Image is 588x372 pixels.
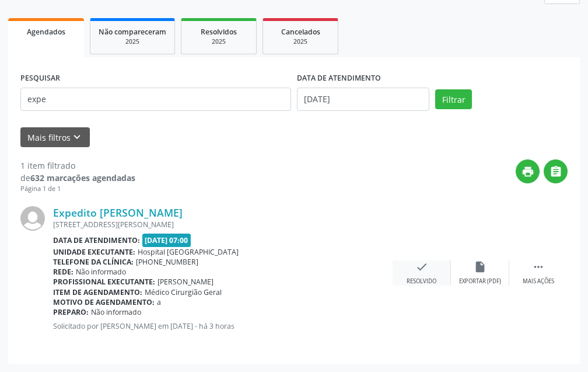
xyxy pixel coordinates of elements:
button: Filtrar [435,89,472,109]
b: Preparo: [53,307,89,317]
div: 2025 [271,37,330,46]
span: [PHONE_NUMBER] [136,257,198,267]
b: Profissional executante: [53,277,155,287]
img: img [20,206,45,231]
div: Resolvido [407,277,436,286]
div: 1 item filtrado [20,159,135,172]
label: DATA DE ATENDIMENTO [297,69,381,88]
button: Mais filtroskeyboard_arrow_down [20,127,90,148]
div: 2025 [99,37,166,46]
div: Página 1 de 1 [20,184,135,194]
b: Item de agendamento: [53,287,142,297]
span: [DATE] 07:00 [142,234,191,247]
span: Cancelados [281,27,320,37]
span: Hospital [GEOGRAPHIC_DATA] [138,247,239,257]
span: Não informado [76,267,126,277]
button: print [516,159,540,183]
span: Não compareceram [99,27,166,37]
div: Exportar (PDF) [459,277,501,286]
div: [STREET_ADDRESS][PERSON_NAME] [53,220,393,230]
i: print [521,165,534,178]
p: Solicitado por [PERSON_NAME] em [DATE] - há 3 horas [53,321,393,331]
div: 2025 [190,37,248,46]
b: Data de atendimento: [53,235,140,245]
i: insert_drive_file [474,260,487,273]
span: [PERSON_NAME] [157,277,213,287]
b: Unidade executante: [53,247,135,257]
i:  [549,165,562,178]
b: Rede: [53,267,73,277]
span: a [157,297,161,307]
strong: 632 marcações agendadas [30,172,135,183]
i: keyboard_arrow_down [71,131,83,144]
a: Expedito [PERSON_NAME] [53,206,183,219]
b: Motivo de agendamento: [53,297,155,307]
span: Médico Cirurgião Geral [145,287,222,297]
i: check [415,260,428,273]
input: Nome, CNS [20,88,291,111]
input: Selecione um intervalo [297,88,429,111]
label: PESQUISAR [20,69,60,88]
div: Mais ações [523,277,554,286]
button:  [544,159,568,183]
span: Não informado [91,307,141,317]
i:  [532,260,545,273]
b: Telefone da clínica: [53,257,134,267]
span: Agendados [27,27,65,37]
span: Resolvidos [201,27,237,37]
div: de [20,172,135,184]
